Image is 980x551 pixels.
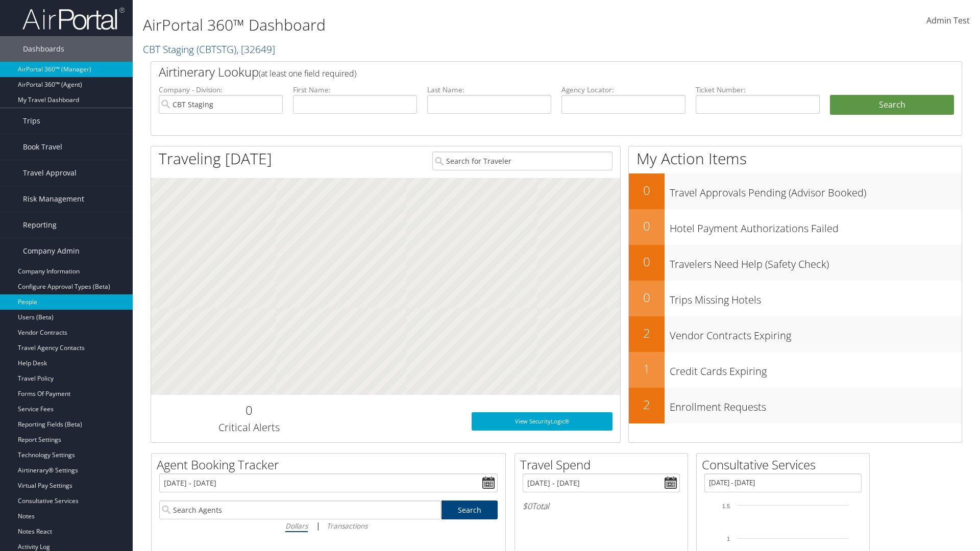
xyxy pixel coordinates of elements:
label: Last Name: [427,85,551,95]
h1: My Action Items [629,148,962,169]
span: $0 [523,500,532,512]
a: 2Vendor Contracts Expiring [629,316,962,352]
span: Company Admin [23,238,80,264]
h2: 0 [629,217,665,235]
h2: Agent Booking Tracker [157,456,505,473]
h2: 2 [629,324,665,342]
h6: Total [523,500,680,512]
span: Risk Management [23,186,84,212]
label: First Name: [293,85,417,95]
span: Admin Test [926,15,970,26]
h2: Travel Spend [520,456,688,473]
h2: 0 [629,182,665,199]
h2: 0 [159,402,339,419]
a: 2Enrollment Requests [629,388,962,423]
span: Trips [23,108,40,134]
span: Reporting [23,212,57,238]
span: Travel Approval [23,160,77,186]
img: airportal-logo.png [22,7,125,31]
a: 0Trips Missing Hotels [629,281,962,316]
tspan: 1 [727,536,730,542]
span: ( CBTSTG ) [197,42,236,56]
button: Search [830,95,954,115]
h2: 1 [629,360,665,378]
label: Company - Division: [159,85,283,95]
i: Dollars [285,521,308,531]
a: Admin Test [926,5,970,37]
a: 0Travel Approvals Pending (Advisor Booked) [629,173,962,209]
span: , [ 32649 ] [236,42,275,56]
a: 0Hotel Payment Authorizations Failed [629,209,962,245]
h3: Enrollment Requests [670,395,962,414]
h2: Airtinerary Lookup [159,63,887,81]
span: Book Travel [23,134,62,160]
h2: Consultative Services [702,456,869,473]
h2: 0 [629,289,665,306]
input: Search for Traveler [432,152,612,170]
a: 0Travelers Need Help (Safety Check) [629,245,962,281]
label: Agency Locator: [561,85,685,95]
a: View SecurityLogic® [472,412,612,431]
h3: Travel Approvals Pending (Advisor Booked) [670,181,962,200]
h3: Travelers Need Help (Safety Check) [670,252,962,271]
h3: Hotel Payment Authorizations Failed [670,216,962,236]
h3: Critical Alerts [159,420,339,435]
tspan: 1.5 [722,503,730,509]
h1: Traveling [DATE] [159,148,272,169]
h3: Trips Missing Hotels [670,288,962,307]
h1: AirPortal 360™ Dashboard [143,14,694,36]
h3: Credit Cards Expiring [670,359,962,379]
label: Ticket Number: [696,85,820,95]
h3: Vendor Contracts Expiring [670,323,962,343]
h2: 0 [629,253,665,270]
input: Search Agents [159,500,441,519]
a: 1Credit Cards Expiring [629,352,962,388]
div: | [159,519,498,532]
span: Dashboards [23,36,64,62]
span: (at least one field required) [259,68,356,79]
a: CBT Staging [143,42,275,56]
i: Transactions [327,521,367,531]
h2: 2 [629,396,665,413]
a: Search [442,500,498,519]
